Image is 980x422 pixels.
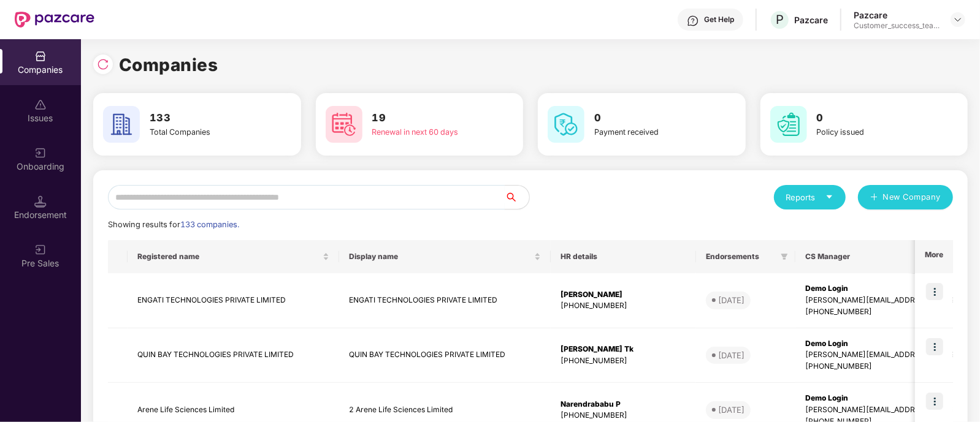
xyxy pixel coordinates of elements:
[128,273,339,328] td: ENGATI TECHNOLOGIES PRIVATE LIMITED
[372,110,478,126] h3: 19
[786,191,833,203] div: Reports
[718,294,745,306] div: [DATE]
[504,185,530,209] button: search
[594,126,700,138] div: Payment received
[770,106,807,143] img: svg+xml;base64,PHN2ZyB4bWxucz0iaHR0cDovL3d3dy53My5vcmcvMjAwMC9zdmciIHdpZHRoPSI2MCIgaGVpZ2h0PSI2MC...
[926,283,943,300] img: icon
[34,99,47,111] img: svg+xml;base64,PHN2ZyBpZD0iSXNzdWVzX2Rpc2FibGVkIiB4bWxucz0iaHR0cDovL3d3dy53My5vcmcvMjAwMC9zdmciIH...
[97,58,109,70] img: svg+xml;base64,PHN2ZyBpZD0iUmVsb2FkLTMyeDMyIiB4bWxucz0iaHR0cDovL3d3dy53My5vcmcvMjAwMC9zdmciIHdpZH...
[870,193,878,203] span: plus
[128,328,339,383] td: QUIN BAY TECHNOLOGIES PRIVATE LIMITED
[326,106,362,143] img: svg+xml;base64,PHN2ZyB4bWxucz0iaHR0cDovL3d3dy53My5vcmcvMjAwMC9zdmciIHdpZHRoPSI2MCIgaGVpZ2h0PSI2MC...
[926,393,943,410] img: icon
[339,273,551,328] td: ENGATI TECHNOLOGIES PRIVATE LIMITED
[34,147,47,159] img: svg+xml;base64,PHN2ZyB3aWR0aD0iMjAiIGhlaWdodD0iMjAiIHZpZXdCb3g9IjAgMCAyMCAyMCIgZmlsbD0ibm9uZSIgeG...
[561,410,686,421] div: [PHONE_NUMBER]
[706,252,776,262] span: Endorsements
[372,126,478,138] div: Renewal in next 60 days
[551,240,696,273] th: HR details
[339,328,551,383] td: QUIN BAY TECHNOLOGIES PRIVATE LIMITED
[817,110,922,126] h3: 0
[561,344,686,355] div: [PERSON_NAME] Tk
[103,106,140,143] img: svg+xml;base64,PHN2ZyB4bWxucz0iaHR0cDovL3d3dy53My5vcmcvMjAwMC9zdmciIHdpZHRoPSI2MCIgaGVpZ2h0PSI2MC...
[687,15,699,27] img: svg+xml;base64,PHN2ZyBpZD0iSGVscC0zMngzMiIgeG1sbnM9Imh0dHA6Ly93d3cudzMub3JnLzIwMDAvc3ZnIiB3aWR0aD...
[778,249,791,264] span: filter
[128,240,339,273] th: Registered name
[781,253,788,260] span: filter
[858,185,953,209] button: plusNew Company
[34,244,47,256] img: svg+xml;base64,PHN2ZyB3aWR0aD0iMjAiIGhlaWdodD0iMjAiIHZpZXdCb3g9IjAgMCAyMCAyMCIgZmlsbD0ibm9uZSIgeG...
[349,252,532,262] span: Display name
[150,126,255,138] div: Total Companies
[854,21,940,31] div: Customer_success_team_lead
[150,110,255,126] h3: 133
[561,289,686,301] div: [PERSON_NAME]
[34,195,47,208] img: svg+xml;base64,PHN2ZyB3aWR0aD0iMTQuNSIgaGVpZ2h0PSIxNC41IiB2aWV3Qm94PSIwIDAgMTYgMTYiIGZpbGw9Im5vbm...
[704,15,734,24] div: Get Help
[718,404,745,416] div: [DATE]
[817,126,922,138] div: Policy issued
[926,338,943,355] img: icon
[108,220,239,229] span: Showing results for
[548,106,584,143] img: svg+xml;base64,PHN2ZyB4bWxucz0iaHR0cDovL3d3dy53My5vcmcvMjAwMC9zdmciIHdpZHRoPSI2MCIgaGVpZ2h0PSI2MC...
[137,252,320,262] span: Registered name
[339,240,551,273] th: Display name
[561,300,686,312] div: [PHONE_NUMBER]
[854,9,940,21] div: Pazcare
[180,220,239,229] span: 133 companies.
[915,240,953,273] th: More
[561,399,686,410] div: Narendrababu P
[15,12,94,28] img: New Pazcare Logo
[718,349,745,361] div: [DATE]
[504,192,529,202] span: search
[561,355,686,367] div: [PHONE_NUMBER]
[594,110,700,126] h3: 0
[825,193,833,201] span: caret-down
[883,191,941,203] span: New Company
[776,12,784,27] span: P
[794,14,828,26] div: Pazcare
[119,51,218,78] h1: Companies
[953,15,963,24] img: svg+xml;base64,PHN2ZyBpZD0iRHJvcGRvd24tMzJ4MzIiIHhtbG5zPSJodHRwOi8vd3d3LnczLm9yZy8yMDAwL3N2ZyIgd2...
[34,50,47,62] img: svg+xml;base64,PHN2ZyBpZD0iQ29tcGFuaWVzIiB4bWxucz0iaHR0cDovL3d3dy53My5vcmcvMjAwMC9zdmciIHdpZHRoPS...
